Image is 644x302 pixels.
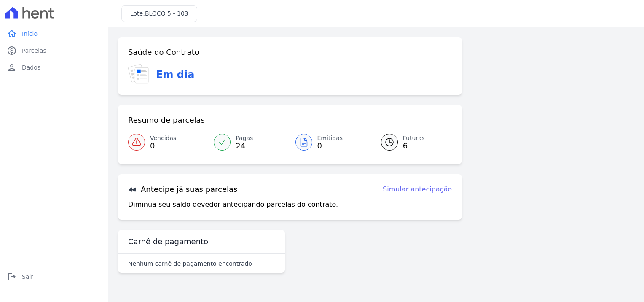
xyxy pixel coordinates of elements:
i: logout [7,272,17,282]
span: Futuras [403,134,425,143]
a: Vencidas 0 [128,130,209,154]
h3: Lote: [130,9,188,18]
span: 0 [150,143,176,149]
span: Vencidas [150,134,176,143]
span: Parcelas [22,46,46,55]
a: Futuras 6 [371,130,452,154]
i: paid [7,46,17,56]
p: Diminua seu saldo devedor antecipando parcelas do contrato. [128,200,338,210]
span: Dados [22,63,40,72]
h3: Em dia [156,67,194,82]
span: 24 [236,143,253,149]
span: 6 [403,143,425,149]
a: homeInício [3,25,105,42]
span: 0 [317,143,343,149]
span: Sair [22,272,33,281]
a: logoutSair [3,268,105,285]
a: personDados [3,59,105,76]
h3: Antecipe já suas parcelas! [128,184,241,194]
h3: Carnê de pagamento [128,237,208,247]
a: Emitidas 0 [290,130,371,154]
a: paidParcelas [3,42,105,59]
h3: Resumo de parcelas [128,115,205,125]
i: home [7,29,17,39]
span: Pagas [236,134,253,143]
i: person [7,62,17,73]
h3: Saúde do Contrato [128,47,199,57]
span: Emitidas [317,134,343,143]
a: Simular antecipação [383,184,452,194]
a: Pagas 24 [209,130,290,154]
p: Nenhum carnê de pagamento encontrado [128,259,252,268]
span: BLOCO 5 - 103 [145,10,188,17]
span: Início [22,30,38,38]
